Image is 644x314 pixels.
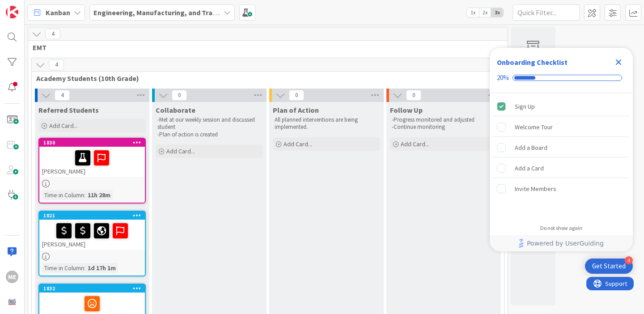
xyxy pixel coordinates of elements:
div: 1830 [39,139,145,147]
span: Collaborate [156,106,195,115]
span: Add Card... [401,140,429,148]
div: Add a Card is incomplete. [493,158,629,178]
span: Follow Up [390,106,423,115]
div: Get Started [592,262,626,271]
p: -Plan of action is created [157,131,261,138]
span: 0 [172,90,187,101]
div: 1832 [39,284,145,293]
div: Add a Card [515,163,544,174]
span: : [84,263,85,273]
div: Sign Up is complete. [493,97,629,116]
div: ME [6,271,18,283]
span: Add Card... [284,140,312,148]
span: Kanban [46,7,70,18]
div: Invite Members [515,183,556,194]
p: All planned interventions are being implemented. [275,116,378,131]
span: 4 [55,90,70,101]
div: 1821[PERSON_NAME] [39,212,145,250]
div: Add a Board [515,142,547,153]
a: Powered by UserGuiding [494,235,628,251]
span: EMT [33,43,496,52]
div: Invite Members is incomplete. [493,179,629,199]
div: [PERSON_NAME] [39,147,145,177]
span: 0 [406,90,421,101]
div: Checklist items [490,93,633,219]
a: 1821[PERSON_NAME]Time in Column:1d 17h 1m [38,211,146,276]
div: Checklist progress: 20% [497,74,626,82]
div: Checklist Container [490,48,633,251]
div: 11h 28m [85,190,113,200]
div: Add a Board is incomplete. [493,138,629,157]
div: Open Get Started checklist, remaining modules: 4 [585,259,633,274]
img: Visit kanbanzone.com [6,6,18,18]
div: [PERSON_NAME] [39,220,145,250]
div: Close Checklist [611,55,626,69]
div: Onboarding Checklist [497,57,568,68]
span: Support [19,1,41,12]
b: Engineering, Manufacturing, and Transportation [93,8,252,17]
span: Add Card... [166,147,195,155]
span: Add Card... [49,122,78,130]
p: -Continue monitoring [392,123,496,131]
p: -Met at our weekly session and discussed student [157,116,261,131]
div: 4 [625,256,633,264]
span: Referred Students [38,106,99,115]
div: 20% [497,74,509,82]
span: 2x [479,8,491,17]
span: : [84,190,85,200]
div: 1821 [43,212,145,219]
a: 1830[PERSON_NAME]Time in Column:11h 28m [38,138,146,204]
div: Footer [490,235,633,251]
div: Do not show again [540,225,582,232]
span: 4 [45,29,60,39]
div: Time in Column [42,190,84,200]
span: 0 [289,90,304,101]
div: Sign Up [515,101,535,112]
span: Plan of Action [273,106,319,115]
input: Quick Filter... [513,4,580,21]
div: 1821 [39,212,145,220]
span: Academy Students (10th Grade) [36,74,493,83]
div: Welcome Tour [515,122,553,132]
div: 1830[PERSON_NAME] [39,139,145,177]
div: Time in Column [42,263,84,273]
img: avatar [6,296,18,308]
span: 4 [49,59,64,70]
div: 1d 17h 1m [85,263,118,273]
div: 1832 [43,285,145,292]
span: 3x [491,8,503,17]
span: Powered by UserGuiding [527,238,604,249]
div: Welcome Tour is incomplete. [493,117,629,137]
div: 1830 [43,140,145,146]
span: 1x [467,8,479,17]
p: -Progress monitored and adjusted [392,116,496,123]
